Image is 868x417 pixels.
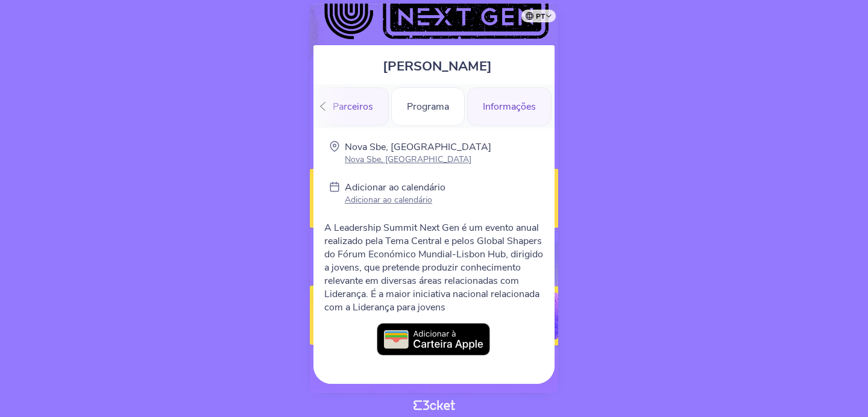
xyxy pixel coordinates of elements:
[467,99,552,113] a: Informações
[345,194,445,205] p: Adicionar ao calendário
[345,140,491,154] p: Nova Sbe, [GEOGRAPHIC_DATA]
[345,181,445,208] a: Adicionar ao calendário Adicionar ao calendário
[383,57,492,75] span: [PERSON_NAME]
[324,221,544,314] p: A Leadership Summit Next Gen é um evento anual realizado pela Tema Central e pelos Global Shapers...
[391,99,465,113] a: Programa
[317,87,389,126] div: Parceiros
[391,87,465,126] div: Programa
[317,99,389,113] a: Parceiros
[345,140,491,165] a: Nova Sbe, [GEOGRAPHIC_DATA] Nova Sbe, [GEOGRAPHIC_DATA]
[377,323,491,357] img: PT_Add_to_Apple_Wallet.09b75ae6.svg
[345,181,445,194] p: Adicionar ao calendário
[467,87,552,126] div: Informações
[345,154,491,165] p: Nova Sbe, [GEOGRAPHIC_DATA]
